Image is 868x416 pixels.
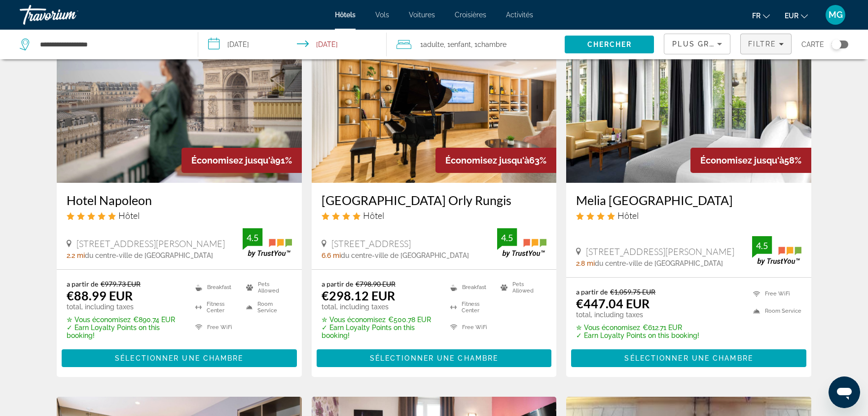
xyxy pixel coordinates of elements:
[624,354,753,362] span: Sélectionner une chambre
[740,34,792,54] button: Filters
[785,8,808,23] button: Change currency
[356,280,396,288] del: €798.90 EUR
[801,38,824,51] span: Carte
[752,236,801,265] img: TrustYou guest rating badge
[322,316,438,324] p: €500.78 EUR
[67,316,131,324] span: ✮ Vous économisez
[363,210,384,221] span: Hôtel
[471,38,506,51] span: , 1
[576,324,699,332] p: €612.71 EUR
[331,238,411,249] span: [STREET_ADDRESS]
[409,11,435,19] a: Voitures
[496,280,546,294] li: Pets Allowed
[565,36,654,53] button: Search
[823,4,848,25] button: User Menu
[444,38,471,51] span: , 1
[67,280,98,288] span: a partir de
[617,210,639,221] span: Hôtel
[571,352,806,363] a: Sélectionner une chambre
[576,332,699,339] p: ✓ Earn Loyalty Points on this booking!
[829,10,843,20] span: MG
[506,11,533,19] a: Activités
[587,41,632,48] span: Chercher
[576,259,595,267] span: 2.8 mi
[191,155,275,166] span: Économisez jusqu'à
[423,41,444,48] span: Adulte
[67,288,133,303] ins: €88.99 EUR
[700,155,784,166] span: Économisez jusqu'à
[57,25,302,183] img: Hotel Napoleon
[190,300,241,315] li: Fitness Center
[420,38,444,51] span: 1
[243,228,292,257] img: TrustYou guest rating badge
[341,251,469,259] span: du centre-ville de [GEOGRAPHIC_DATA]
[829,376,860,408] iframe: Bouton de lancement de la fenêtre de messagerie
[445,320,496,334] li: Free WiFi
[748,305,801,317] li: Room Service
[450,41,471,48] span: Enfant
[748,288,801,300] li: Free WiFi
[322,324,438,339] p: ✓ Earn Loyalty Points on this booking!
[576,288,608,296] span: a partir de
[576,210,801,221] div: 4 star Hotel
[322,303,438,311] p: total, including taxes
[322,316,386,324] span: ✮ Vous économisez
[190,320,241,334] li: Free WiFi
[322,193,547,208] a: [GEOGRAPHIC_DATA] Orly Rungis
[435,148,556,173] div: 63%
[312,25,557,183] img: Brit Hotel Paris Orly Rungis
[62,352,297,363] a: Sélectionner une chambre
[67,251,85,259] span: 2.2 mi
[445,280,496,294] li: Breakfast
[335,11,356,19] a: Hôtels
[445,155,529,166] span: Économisez jusqu'à
[375,11,389,19] a: Vols
[198,30,387,59] button: Select check in and out date
[576,296,650,311] ins: €447.04 EUR
[39,37,183,52] input: Search hotel destination
[576,311,699,319] p: total, including taxes
[586,246,734,257] span: [STREET_ADDRESS][PERSON_NAME]
[317,352,552,363] a: Sélectionner une chambre
[748,40,776,48] span: Filtre
[566,25,811,183] a: Melia Paris Champs Elysées
[576,324,640,332] span: ✮ Vous économisez
[118,210,140,221] span: Hôtel
[67,210,292,221] div: 5 star Hotel
[67,303,183,311] p: total, including taxes
[497,228,546,257] img: TrustYou guest rating badge
[67,324,183,339] p: ✓ Earn Loyalty Points on this booking!
[322,251,341,259] span: 6.6 mi
[477,41,506,48] span: Chambre
[690,148,811,173] div: 58%
[190,280,241,294] li: Breakfast
[387,30,565,59] button: Travelers: 1 adult, 1 child
[576,193,801,208] a: Melia [GEOGRAPHIC_DATA]
[595,259,723,267] span: du centre-ville de [GEOGRAPHIC_DATA]
[20,2,118,28] a: Travorium
[370,354,498,362] span: Sélectionner une chambre
[67,316,183,324] p: €890.74 EUR
[101,280,141,288] del: €979.73 EUR
[610,288,655,296] del: €1,059.75 EUR
[85,251,213,259] span: du centre-ville de [GEOGRAPHIC_DATA]
[672,38,722,50] mat-select: Sort by
[67,193,292,208] a: Hotel Napoleon
[445,300,496,315] li: Fitness Center
[571,349,806,367] button: Sélectionner une chambre
[824,40,848,49] button: Toggle map
[76,238,225,249] span: [STREET_ADDRESS][PERSON_NAME]
[455,11,486,19] a: Croisières
[785,12,798,20] span: EUR
[322,280,353,288] span: a partir de
[752,8,770,23] button: Change language
[241,300,292,315] li: Room Service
